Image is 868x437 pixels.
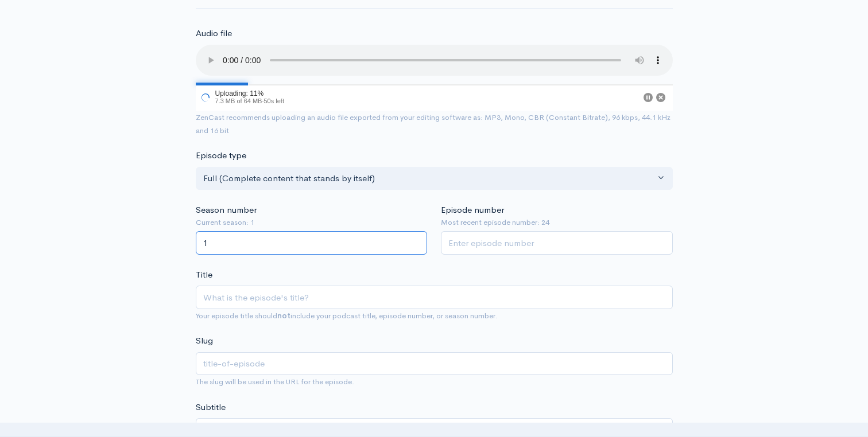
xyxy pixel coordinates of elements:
span: 7.3 MB of 64 MB · 50s left [215,97,284,104]
label: Season number [196,204,257,217]
div: Full (Complete content that stands by itself) [203,172,655,185]
input: What is the episode's title? [196,286,673,309]
input: Enter season number for this episode [196,231,428,255]
label: Episode type [196,149,246,162]
button: Pause [644,93,653,102]
small: Your episode title should include your podcast title, episode number, or season number. [196,311,498,321]
label: Subtitle [196,401,226,414]
small: Most recent episode number: 24 [441,217,673,228]
button: Full (Complete content that stands by itself) [196,167,673,190]
button: Cancel [656,93,665,102]
label: Title [196,268,212,282]
div: Uploading: 11% [215,90,284,97]
label: Slug [196,334,213,348]
small: ZenCast recommends uploading an audio file exported from your editing software as: MP3, Mono, CBR... [196,112,671,135]
small: The slug will be used in the URL for the episode. [196,377,354,387]
input: title-of-episode [196,352,673,376]
small: Current season: 1 [196,217,428,228]
label: Episode number [441,204,504,217]
strong: not [277,311,290,321]
div: Uploading [196,84,286,111]
label: Audio file [196,27,232,40]
input: Enter episode number [441,231,673,255]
